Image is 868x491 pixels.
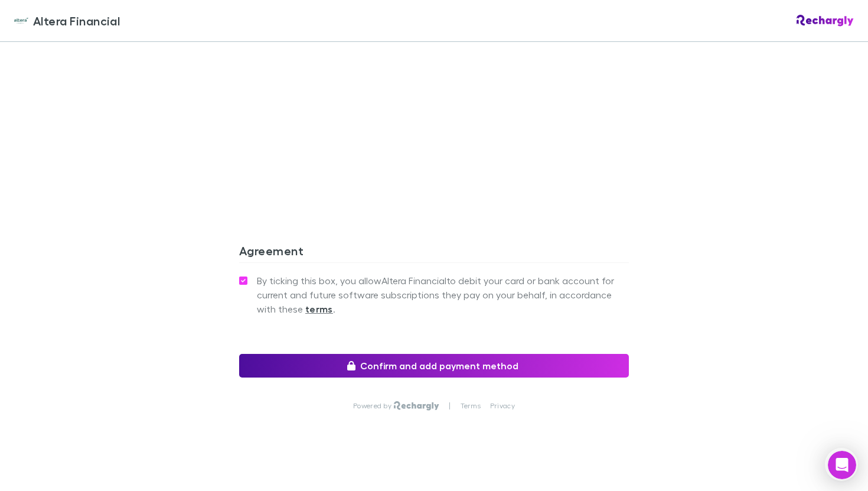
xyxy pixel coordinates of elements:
strong: terms [305,303,333,315]
span: By ticking this box, you allow Altera Financial to debit your card or bank account for current an... [257,274,629,316]
h3: Agreement [239,243,629,262]
a: Terms [461,401,481,411]
p: Powered by [353,401,394,411]
iframe: Intercom live chat discovery launcher [825,448,858,481]
span: Altera Financial [33,12,120,30]
iframe: Intercom live chat [828,451,856,479]
img: Rechargly Logo [394,401,439,411]
img: Altera Financial's Logo [14,14,28,28]
img: Rechargly Logo [797,15,854,27]
p: | [449,401,451,411]
button: Confirm and add payment method [239,354,629,378]
a: Privacy [490,401,515,411]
